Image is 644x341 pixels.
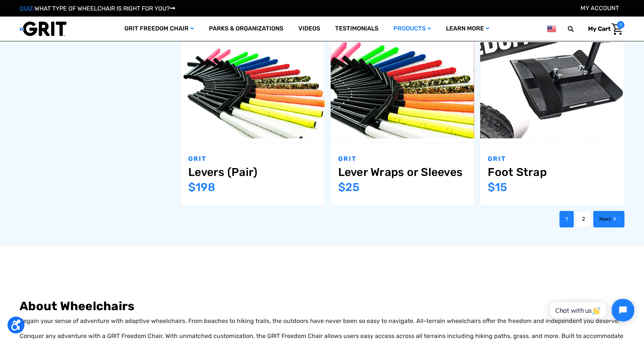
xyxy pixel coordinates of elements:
[588,25,611,32] span: My Cart
[547,24,556,33] img: us.png
[20,5,35,12] span: QUIZ:
[438,17,497,41] a: Learn More
[541,293,641,328] iframe: Tidio Chat
[386,17,438,41] a: Products
[331,42,475,138] img: GRIT Lever Wraps: Sets of GRIT Freedom Chair levers wrapped as pairs in pink, green, blue, red, c...
[582,21,624,37] a: Cart with 0 items
[338,180,360,194] span: $25
[328,17,386,41] a: Testimonials
[612,23,623,35] img: Cart
[488,154,617,164] p: GRIT
[117,17,201,41] a: GRIT Freedom Chair
[576,211,591,227] a: Page 2 of 2
[480,38,624,142] a: Foot Strap,$15.00
[188,154,317,164] p: GRIT
[480,42,624,138] img: GRIT Foot Strap: velcro strap shown looped through slots on footplate of GRIT Freedom Chair to ke...
[488,165,617,179] a: Foot Strap,$15.00
[593,211,624,227] a: Next
[488,180,507,194] span: $15
[201,17,291,41] a: Parks & Organizations
[617,21,624,29] span: 0
[181,42,325,138] img: Levers (Pair)
[188,165,317,179] a: Levers (Pair),$198.00
[571,21,582,37] input: Search
[181,38,325,142] a: Levers (Pair),$198.00
[338,165,467,179] a: Lever Wraps or Sleeves,$25.00
[338,154,467,164] p: GRIT
[20,5,175,12] a: QUIZ:WHAT TYPE OF WHEELCHAIR IS RIGHT FOR YOU?
[172,211,624,227] nav: pagination
[20,21,67,36] img: GRIT All-Terrain Wheelchair and Mobility Equipment
[581,5,619,12] a: Account
[559,211,574,227] a: Page 1 of 2
[20,317,624,326] p: Regain your sense of adventure with adaptive wheelchairs. From beaches to hiking trails, the outd...
[188,180,215,194] span: $198
[291,17,328,41] a: Videos
[20,299,135,313] strong: About Wheelchairs
[331,38,475,142] a: Lever Wraps or Sleeves,$25.00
